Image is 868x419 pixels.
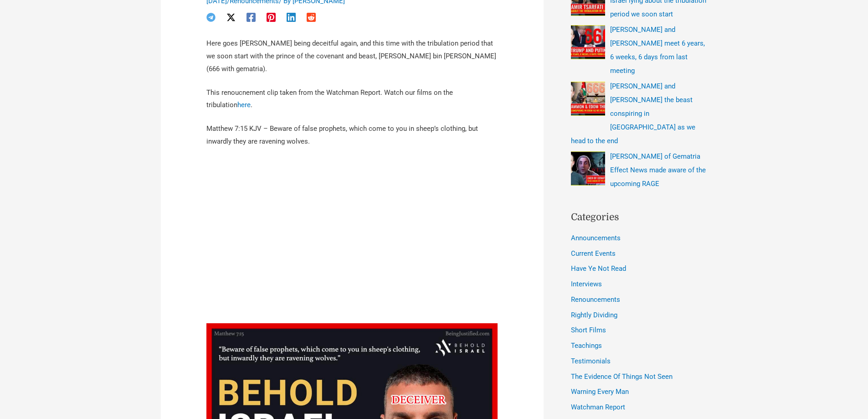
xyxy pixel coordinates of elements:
a: Teachings [571,341,602,350]
a: Facebook [247,13,256,22]
a: Current Events [571,249,616,258]
a: Have Ye Not Read [571,264,626,273]
a: Watchman Report [571,403,625,411]
a: [PERSON_NAME] and [PERSON_NAME] meet 6 years, 6 weeks, 6 days from last meeting [610,26,705,75]
a: The Evidence Of Things Not Seen [571,372,673,381]
a: here [237,101,251,109]
a: [PERSON_NAME] and [PERSON_NAME] the beast conspiring in [GEOGRAPHIC_DATA] as we head to the end [571,82,695,145]
a: Warning Every Man [571,388,629,396]
iframe: AMIR [206,159,498,323]
a: Testimonials [571,357,611,365]
a: Telegram [206,13,216,22]
a: Renouncements [571,295,620,304]
p: This renoucnement clip taken from the Watchman Report. Watch our films on the tribulation . [206,87,498,112]
a: Reddit [307,13,316,22]
h2: Categories [571,210,708,225]
a: Pinterest [267,13,276,22]
a: Interviews [571,280,602,288]
a: Short Films [571,326,606,334]
a: Twitter / X [226,13,236,22]
a: Announcements [571,234,621,242]
p: Matthew 7:15 KJV – Beware of false prophets, which come to you in sheep’s clothing, but inwardly ... [206,123,498,148]
a: [PERSON_NAME] of Gematria Effect News made aware of the upcoming RAGE [610,152,706,188]
p: Here goes [PERSON_NAME] being deceitful again, and this time with the tribulation period that we ... [206,37,498,76]
a: Rightly Dividing [571,311,617,319]
a: Linkedin [287,13,296,22]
